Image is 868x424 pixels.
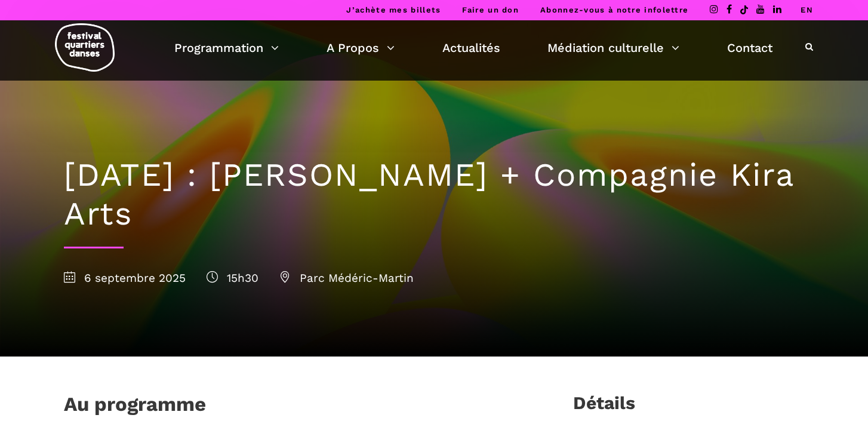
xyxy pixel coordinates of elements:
a: Médiation culturelle [547,38,679,58]
span: Parc Médéric-Martin [279,271,414,285]
a: Abonnez-vous à notre infolettre [540,5,688,14]
a: A Propos [327,38,395,58]
a: Actualités [442,38,500,58]
a: Programmation [174,38,279,58]
h3: Détails [573,392,635,422]
span: 15h30 [207,271,258,285]
a: J’achète mes billets [346,5,441,14]
a: Faire un don [462,5,519,14]
h1: [DATE] : [PERSON_NAME] + Compagnie Kira Arts [64,156,804,233]
span: 6 septembre 2025 [64,271,186,285]
h1: Au programme [64,392,206,422]
img: logo-fqd-med [55,23,115,72]
a: Contact [727,38,772,58]
a: EN [801,5,813,14]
